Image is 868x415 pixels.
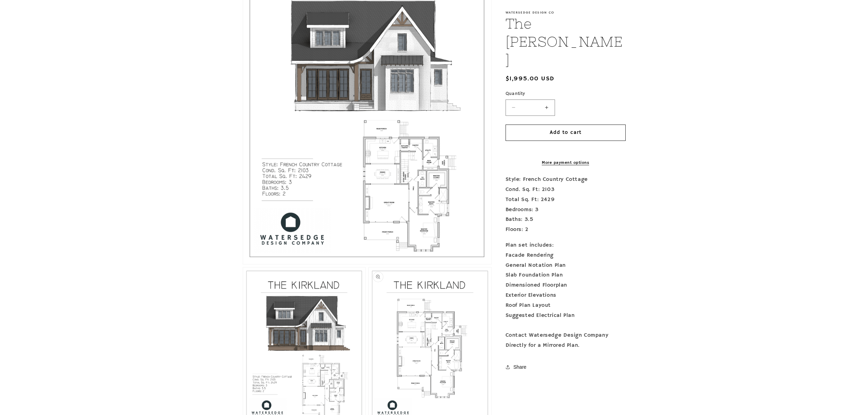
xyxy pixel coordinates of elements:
label: Quantity [506,90,626,97]
div: Suggested Electrical Plan [506,311,626,321]
div: General Notation Plan [506,261,626,271]
p: Style: French Country Cottage Cond. Sq. Ft: 2103 Total Sq. Ft: 2429 Bedrooms: 3 Baths: 3.5 Floors: 2 [506,175,626,235]
div: Contact Watersedge Design Company Directly for a Mirrored Plan. [506,330,626,351]
span: $1,995.00 USD [506,74,555,83]
div: Facade Rendering [506,250,626,261]
div: Plan set includes: [506,240,626,250]
div: Exterior Elevations [506,290,626,301]
button: Share [506,359,529,375]
div: Roof Plan Layout [506,301,626,311]
button: Add to cart [506,125,626,141]
h1: The [PERSON_NAME] [506,15,626,69]
div: Dimensioned Floorplan [506,280,626,290]
a: More payment options [506,160,626,166]
p: Watersedge Design Co [506,10,626,15]
div: Slab Foundation Plan [506,270,626,280]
